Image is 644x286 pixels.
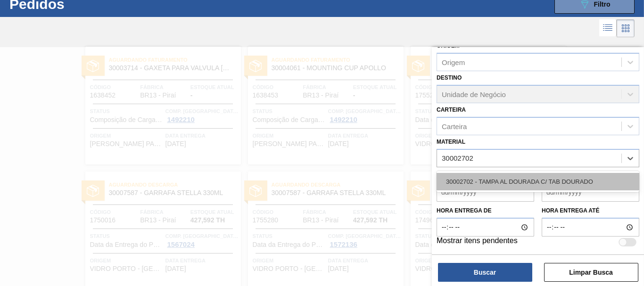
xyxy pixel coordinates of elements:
div: Visão em Lista [599,19,617,37]
div: Carteira [442,122,467,130]
label: Carteira [437,106,466,113]
label: Hora entrega de [437,204,534,218]
input: dd/mm/yyyy [437,183,534,202]
label: Hora entrega até [542,204,639,218]
label: Mostrar itens pendentes [437,237,518,248]
label: Material [437,139,465,145]
div: Origem [442,58,465,66]
a: statusAguardando Faturamento30004061 - MOUNTING CUP APOLLOCódigo1638453FábricaBR13 - PiraíEstoque... [241,47,404,164]
div: Visão em Cards [617,19,635,37]
a: statusAguardando Faturamento30003714 - GAXETA PARA VALVULA [PERSON_NAME]Código1638452FábricaBR13 ... [78,47,241,164]
label: Destino [437,74,462,81]
div: 30002702 - TAMPA AL DOURADA C/ TAB DOURADO [437,173,639,190]
a: statusAguardando Descarga30007587 - GARRAFA STELLA 330MLCódigo1755278FábricaBR13 - PiraíEstoque a... [404,47,566,164]
span: Filtro [594,0,611,8]
input: dd/mm/yyyy [542,183,639,202]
